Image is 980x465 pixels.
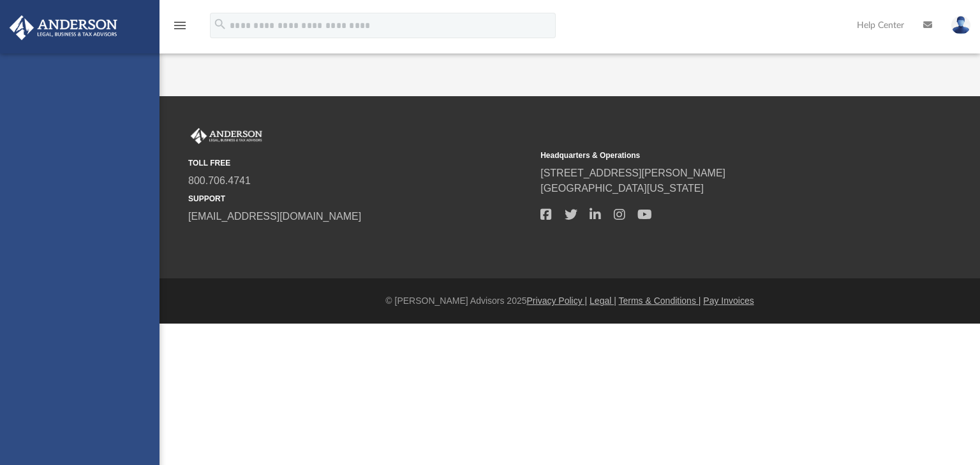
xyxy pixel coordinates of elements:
[172,18,188,33] i: menu
[590,296,616,306] a: Legal |
[172,24,188,33] a: menu
[951,16,970,34] img: User Pic
[619,296,701,306] a: Terms & Conditions |
[160,294,980,308] div: © [PERSON_NAME] Advisors 2025
[540,168,725,178] a: [STREET_ADDRESS][PERSON_NAME]
[188,157,531,169] small: TOLL FREE
[703,296,754,306] a: Pay Invoices
[188,128,265,145] img: Anderson Advisors Platinum Portal
[540,150,884,161] small: Headquarters & Operations
[188,193,531,204] small: SUPPORT
[188,175,251,186] a: 800.706.4741
[213,17,227,31] i: search
[6,15,121,40] img: Anderson Advisors Platinum Portal
[540,183,704,194] a: [GEOGRAPHIC_DATA][US_STATE]
[188,211,361,222] a: [EMAIL_ADDRESS][DOMAIN_NAME]
[527,296,588,306] a: Privacy Policy |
